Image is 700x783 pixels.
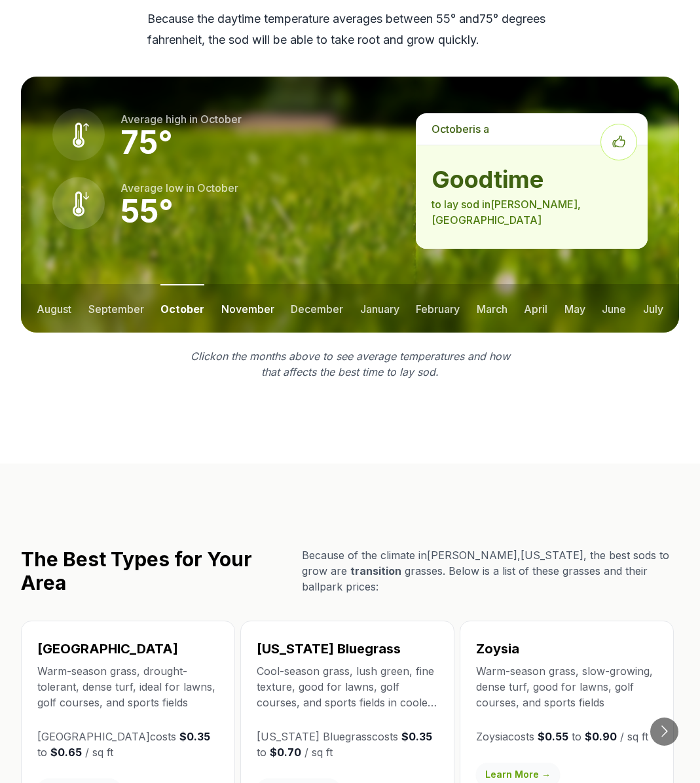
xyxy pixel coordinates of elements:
[120,111,242,127] p: Average high in
[650,718,678,746] button: Go to next slide
[602,284,626,333] button: june
[643,284,663,333] button: july
[50,746,82,759] strong: $0.65
[257,640,438,658] h3: [US_STATE] Bluegrass
[37,640,219,658] h3: [GEOGRAPHIC_DATA]
[476,663,657,710] p: Warm-season grass, slow-growing, dense turf, good for lawns, golf courses, and sports fields
[291,284,343,333] button: december
[257,729,438,760] p: [US_STATE] Bluegrass costs to / sq ft
[147,9,553,50] p: Because the daytime temperature averages between 55 ° and 75 ° degrees fahrenheit, the sod will b...
[120,180,238,196] p: Average low in
[37,663,219,710] p: Warm-season grass, drought-tolerant, dense turf, ideal for lawns, golf courses, and sports fields
[120,123,173,162] strong: 75 °
[477,284,507,333] button: march
[432,196,632,228] p: to lay sod in [PERSON_NAME] , [GEOGRAPHIC_DATA]
[476,640,657,658] h3: Zoysia
[179,730,210,743] strong: $0.35
[197,181,238,194] span: october
[432,166,632,192] strong: good time
[564,284,585,333] button: may
[37,729,219,760] p: [GEOGRAPHIC_DATA] costs to / sq ft
[120,192,174,230] strong: 55 °
[183,348,518,380] p: Click on the months above to see average temperatures and how that affects the best time to lay sod.
[160,284,204,333] button: october
[524,284,547,333] button: april
[221,284,274,333] button: november
[37,284,71,333] button: august
[476,729,657,744] p: Zoysia costs to / sq ft
[21,547,291,594] h2: The Best Types for Your Area
[88,284,144,333] button: september
[200,113,242,126] span: october
[416,284,460,333] button: february
[432,122,473,136] span: october
[270,746,301,759] strong: $0.70
[416,113,648,145] p: is a
[257,663,438,710] p: Cool-season grass, lush green, fine texture, good for lawns, golf courses, and sports fields in c...
[350,564,401,577] span: transition
[360,284,399,333] button: january
[401,730,432,743] strong: $0.35
[585,730,617,743] strong: $0.90
[538,730,568,743] strong: $0.55
[302,547,679,594] p: Because of the climate in [PERSON_NAME] , [US_STATE] , the best sods to grow are grasses. Below i...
